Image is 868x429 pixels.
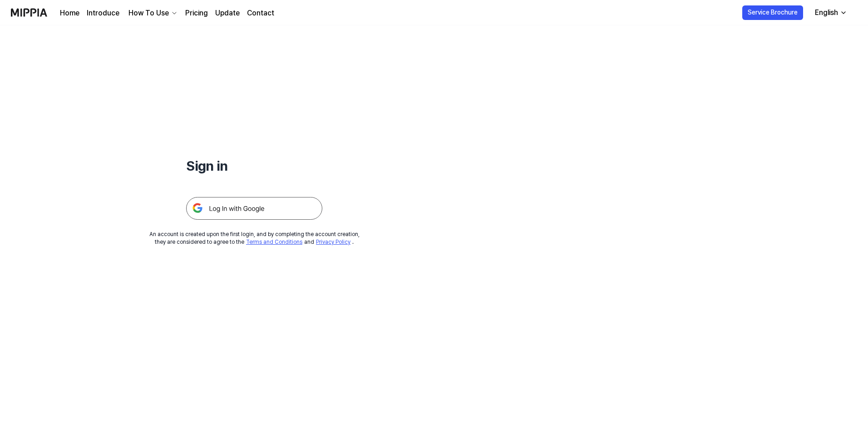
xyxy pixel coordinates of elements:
div: An account is created upon the first login, and by completing the account creation, they are cons... [149,231,360,246]
div: How To Use [127,8,171,19]
a: Introduce [87,8,119,19]
div: English [813,7,840,18]
img: 구글 로그인 버튼 [186,197,322,220]
button: How To Use [127,8,178,19]
a: Home [60,8,79,19]
button: Service Brochure [742,5,803,20]
button: English [808,4,853,22]
a: Contact [247,8,274,19]
a: Privacy Policy [316,239,350,245]
a: Pricing [185,8,208,19]
h1: Sign in [186,156,322,175]
a: Update [215,8,240,19]
a: Terms and Conditions [246,239,302,245]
